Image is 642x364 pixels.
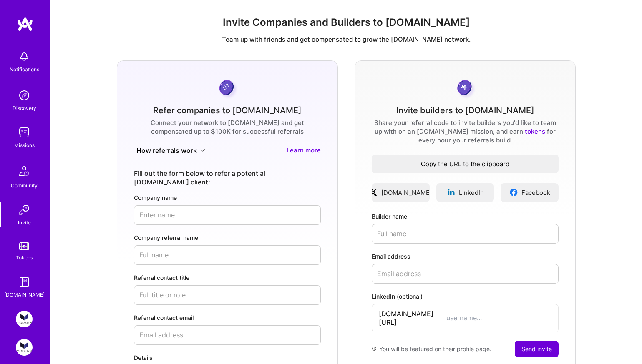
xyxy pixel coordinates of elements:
label: Referral contact email [134,313,321,322]
label: Company referral name [134,233,321,242]
img: purpleCoin [217,77,238,100]
div: [DOMAIN_NAME] [4,290,45,299]
a: Modern Exec: Project Magic [14,339,35,356]
img: teamwork [16,124,33,141]
div: Invite [18,218,31,227]
img: xLogo [369,188,378,197]
div: You will be featured on their profile page. [372,341,491,357]
p: Team up with friends and get compensated to grow the [DOMAIN_NAME] network. [57,35,635,44]
label: Builder name [372,212,559,221]
img: bell [16,48,33,65]
div: Invite builders to [DOMAIN_NAME] [396,106,534,115]
span: [DOMAIN_NAME][URL] [379,309,446,327]
img: linkedinLogo [447,188,456,197]
a: Modern Exec: Team for Platform & AI Development [14,311,35,327]
img: tokens [19,242,29,250]
div: Refer companies to [DOMAIN_NAME] [153,106,302,115]
input: Full title or role [134,285,321,305]
img: guide book [16,274,33,290]
img: Modern Exec: Team for Platform & AI Development [16,311,33,327]
img: facebookLogo [509,188,518,197]
div: Fill out the form below to refer a potential [DOMAIN_NAME] client: [134,169,321,187]
h1: Invite Companies and Builders to [DOMAIN_NAME] [57,17,635,29]
a: LinkedIn [436,183,494,202]
a: Learn more [287,146,321,155]
label: Email address [372,252,559,261]
button: Copy the URL to the clipboard [372,155,559,173]
input: Email address [372,264,559,284]
input: username... [446,314,551,322]
img: grayCoin [454,77,476,100]
div: Discovery [13,104,36,112]
button: Send invite [515,341,559,357]
label: LinkedIn (optional) [372,292,559,301]
button: How referrals work [134,146,208,155]
input: Email address [134,325,321,345]
span: LinkedIn [459,188,484,197]
img: Invite [16,202,33,218]
span: [DOMAIN_NAME] [381,188,432,197]
div: Share your referral code to invite builders you'd like to team up with on an [DOMAIN_NAME] missio... [372,118,559,145]
a: [DOMAIN_NAME] [372,183,430,202]
span: Copy the URL to the clipboard [372,160,559,168]
input: Full name [134,245,321,265]
div: Community [11,181,38,190]
img: Community [14,161,34,181]
div: Connect your network to [DOMAIN_NAME] and get compensated up to $100K for successful referrals [134,118,321,136]
span: Facebook [521,188,550,197]
div: Missions [14,141,35,150]
img: logo [17,17,33,32]
input: Full name [372,224,559,244]
label: Details [134,353,321,362]
label: Company name [134,193,321,202]
input: Enter name [134,205,321,225]
label: Referral contact title [134,273,321,282]
div: Notifications [10,65,39,74]
img: discovery [16,87,33,104]
img: Modern Exec: Project Magic [16,339,33,356]
a: tokens [525,127,545,135]
div: Tokens [16,253,33,262]
a: Facebook [501,183,559,202]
